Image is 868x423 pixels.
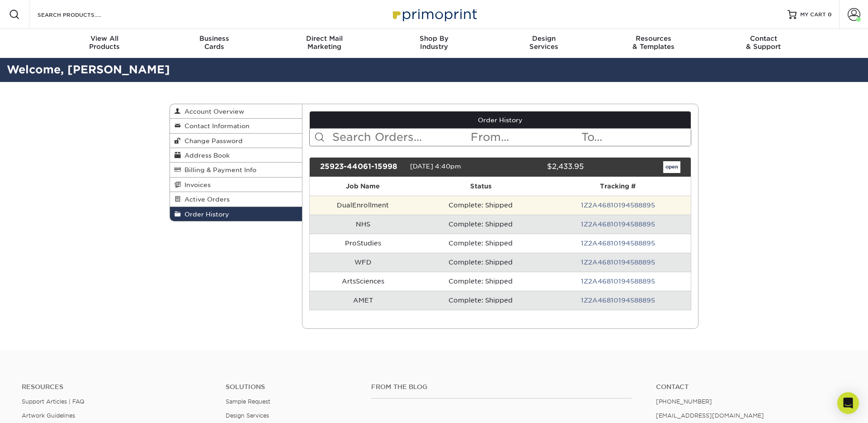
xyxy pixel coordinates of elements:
[599,34,708,43] span: Resources
[22,383,212,391] h4: Resources
[313,161,410,173] div: 25923-44061-15998
[379,34,489,43] span: Shop By
[489,34,599,51] div: Services
[160,34,269,43] span: Business
[599,29,708,58] a: Resources& Templates
[416,272,545,291] td: Complete: Shipped
[170,104,302,119] a: Account Overview
[181,211,229,218] span: Order History
[416,215,545,234] td: Complete: Shipped
[708,34,818,43] span: Contact
[581,221,655,228] a: 1Z2A46810194588895
[599,34,708,51] div: & Templates
[416,196,545,215] td: Complete: Shipped
[371,383,632,391] h4: From the Blog
[181,166,256,173] span: Billing & Payment Info
[181,196,230,203] span: Active Orders
[545,177,691,196] th: Tracking #
[50,29,160,58] a: View AllProducts
[269,34,379,51] div: Marketing
[269,34,379,43] span: Direct Mail
[389,5,479,24] img: Primoprint
[181,137,243,144] span: Change Password
[50,34,160,51] div: Products
[181,108,244,115] span: Account Overview
[170,119,302,133] a: Contact Information
[581,240,655,247] a: 1Z2A46810194588895
[310,272,417,291] td: ArtsSciences
[226,412,269,419] a: Design Services
[470,129,580,146] input: From...
[663,161,680,173] a: open
[656,398,712,405] a: [PHONE_NUMBER]
[37,9,125,20] input: SEARCH PRODUCTS.....
[269,29,379,58] a: Direct MailMarketing
[656,383,846,391] a: Contact
[22,412,75,419] a: Artwork Guidelines
[170,192,302,207] a: Active Orders
[50,34,160,43] span: View All
[493,161,590,173] div: $2,433.95
[416,291,545,310] td: Complete: Shipped
[160,34,269,51] div: Cards
[489,34,599,43] span: Design
[416,253,545,272] td: Complete: Shipped
[310,111,691,129] a: Order History
[310,234,417,253] td: ProStudies
[331,129,470,146] input: Search Orders...
[170,163,302,177] a: Billing & Payment Info
[310,291,417,310] td: AMET
[416,177,545,196] th: Status
[170,207,302,221] a: Order History
[656,412,764,419] a: [EMAIL_ADDRESS][DOMAIN_NAME]
[410,163,461,170] span: [DATE] 4:40pm
[22,398,85,405] a: Support Articles | FAQ
[170,148,302,163] a: Address Book
[837,392,859,414] div: Open Intercom Messenger
[581,278,655,285] a: 1Z2A46810194588895
[581,259,655,266] a: 1Z2A46810194588895
[581,202,655,209] a: 1Z2A46810194588895
[160,29,269,58] a: BusinessCards
[416,234,545,253] td: Complete: Shipped
[379,29,489,58] a: Shop ByIndustry
[170,134,302,148] a: Change Password
[580,129,691,146] input: To...
[181,181,211,188] span: Invoices
[226,383,358,391] h4: Solutions
[310,177,417,196] th: Job Name
[226,398,270,405] a: Sample Request
[708,29,818,58] a: Contact& Support
[581,297,655,304] a: 1Z2A46810194588895
[310,215,417,234] td: NHS
[828,11,832,18] span: 0
[181,122,250,130] span: Contact Information
[310,253,417,272] td: WFD
[310,196,417,215] td: DualEnrollment
[800,11,826,19] span: MY CART
[708,34,818,51] div: & Support
[181,152,230,159] span: Address Book
[489,29,599,58] a: DesignServices
[379,34,489,51] div: Industry
[170,178,302,192] a: Invoices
